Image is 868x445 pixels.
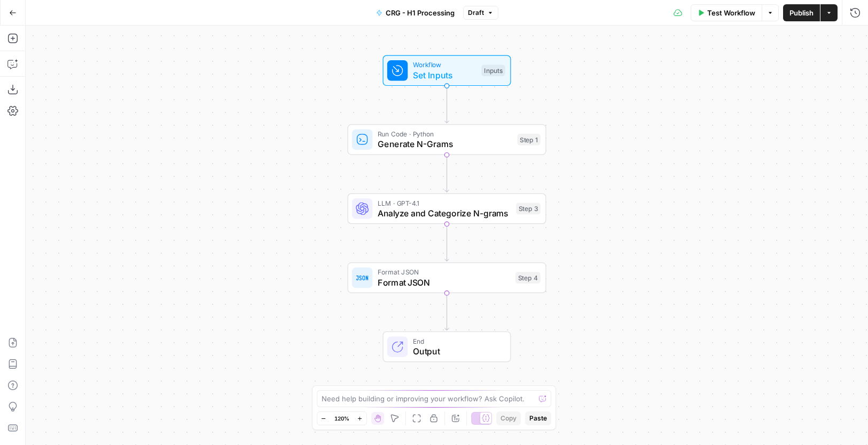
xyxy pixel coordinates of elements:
div: LLM · GPT-4.1Analyze and Categorize N-gramsStep 3 [348,193,546,224]
g: Edge from step_1 to step_3 [445,155,449,192]
button: Test Workflow [691,4,762,21]
span: Workflow [413,60,476,70]
span: Generate N-Grams [378,137,512,150]
span: Test [519,110,535,122]
button: CRG - H1 Processing [370,4,461,21]
span: LLM · GPT-4.1 [378,198,511,208]
div: Format JSONFormat JSONStep 4 [348,262,546,293]
span: Format JSON [378,267,510,277]
span: Format JSON [378,276,510,289]
div: Inputs [481,65,505,77]
div: Run Code · PythonGenerate N-GramsStep 1Test [348,124,546,155]
span: Set Inputs [413,69,476,82]
span: Paste [529,414,547,423]
button: Publish [783,4,820,21]
div: Step 4 [515,272,541,284]
button: Paste [525,411,551,425]
div: Step 1 [518,134,541,145]
span: 120% [334,414,349,423]
div: WorkflowSet InputsInputs [348,55,546,86]
span: Draft [468,8,484,18]
button: Draft [463,6,498,20]
span: Test Workflow [707,7,755,18]
span: Copy [501,414,517,423]
span: End [413,336,500,346]
span: Run Code · Python [378,129,512,139]
g: Edge from step_4 to end [445,293,449,330]
div: EndOutput [348,331,546,362]
span: CRG - H1 Processing [386,7,455,18]
span: Output [413,345,500,358]
div: Step 3 [516,203,541,215]
span: Analyze and Categorize N-grams [378,207,511,220]
span: Publish [789,7,814,18]
button: Test [500,108,539,124]
g: Edge from step_3 to step_4 [445,224,449,261]
button: Copy [496,411,521,425]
